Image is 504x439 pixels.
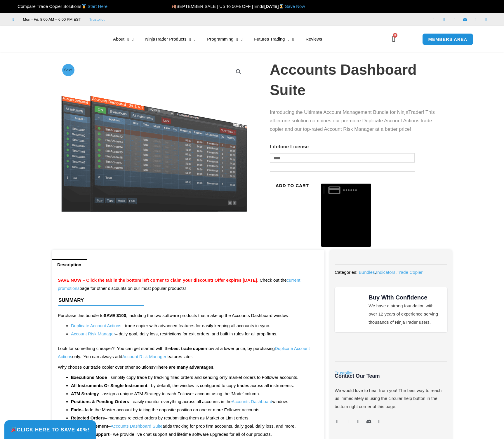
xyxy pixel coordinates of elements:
span: , , [359,270,423,275]
p: Check out the page for other discounts on our most popular products! [58,276,319,292]
a: About [107,32,139,46]
label: Lifetime License [270,144,309,149]
li: – simplify copy trade by tracking filled orders and sending only market orders to Follower accounts. [71,373,319,381]
nav: Menu [107,32,383,46]
h3: Buy With Confidence [369,293,442,302]
b: Rejected Orders [71,415,105,420]
span: Compare Trade Copier Solutions [13,4,107,9]
a: 🎉Click Here to save 40%! [4,420,96,439]
a: Account Risk Manager [71,331,115,336]
strong: Positions & Pending Orders [71,399,129,404]
span: SAVE NOW – Click the tab in the bottom left corner to claim your discount! Offer expires [DATE]. [58,278,258,283]
h1: Accounts Dashboard Suite [270,60,440,100]
span: SEPTEMBER SALE | Up To 50% OFF | Ends [171,4,264,9]
img: mark thumbs good 43913 | Affordable Indicators – NinjaTrader [340,299,362,320]
p: Purchase this bundle to , including the two software products that make up the Accounts Dashboard... [58,311,319,320]
a: Start Here [88,4,107,9]
a: Account Risk Manager [122,354,166,359]
a: Trustpilot [335,370,352,375]
a: Programming [201,32,248,46]
p: Look for something cheaper? You can get started with the now at a lower price, by purchasing only... [58,344,319,361]
a: Accounts Dashboard [232,399,272,404]
a: Save Now [285,4,305,9]
a: View full-screen image gallery [233,67,244,77]
iframe: Secure payment input frame [320,180,372,180]
a: NinjaTrader Products [139,32,201,46]
a: Description [52,259,87,270]
strong: There are many advantages. [156,365,215,370]
a: Duplicate Account Actions [71,323,121,328]
strong: best trade copier [171,346,206,351]
span: MEMBERS AREA [428,37,467,41]
text: •••••• [343,187,357,194]
a: 0 [383,31,404,48]
b: ATM Strategy [71,391,99,396]
a: Clear options [270,166,280,169]
li: – easily monitor everything across all accounts in the window. [71,398,319,406]
a: Trade Copier [397,270,423,275]
a: Trustpilot [89,16,105,23]
img: 🎉 [11,427,16,432]
button: Buy with GPay [321,184,371,247]
span: Click Here to save 40%! [11,427,89,432]
img: 🥇 [82,4,86,8]
a: Reviews [300,32,328,46]
a: Bundles [359,270,375,275]
p: Why choose our trade copier over other solutions? [58,363,319,371]
a: Indicators [376,270,395,275]
a: MEMBERS AREA [422,33,474,45]
strong: SAVE $100 [104,313,126,318]
span: Sale! [62,64,74,76]
img: 🏆 [13,4,17,8]
li: – daily goal, daily loss, restrictions for exit orders, and built in rules for all prop firms. [71,330,319,338]
li: – trade copier with advanced features for easily keeping all accounts in sync. [71,322,319,330]
a: Futures Trading [248,32,300,46]
img: ⌛ [279,4,284,8]
strong: Fade [71,407,81,412]
li: – assign a unique ATM Strategy to each Follower account using the ‘Mode’ column. [71,390,319,398]
button: Add to cart [270,180,315,191]
span: 0 [393,33,397,38]
h3: Contact Our Team [335,373,447,379]
p: We have a strong foundation with over 12 years of experience serving thousands of NinjaTrader users. [369,302,442,326]
p: Introducing the Ultimate Account Management Bundle for NinjaTrader! This all-in-one solution comb... [270,108,440,134]
span: Categories: [335,270,357,275]
p: We would love to hear from you! The best way to reach us immediately is using the circular help b... [335,386,447,411]
img: Screenshot 2024-08-26 155710eeeee [60,62,248,212]
span: Mon - Fri: 8:00 AM – 6:00 PM EST [22,16,81,23]
img: LogoAI | Affordable Indicators – NinjaTrader [33,29,96,50]
li: – by default, the window is configured to copy trades across all instruments. [71,381,319,390]
li: – manages rejected orders by resubmitting them as Market or Limit orders. [71,414,319,422]
strong: Executions Mode [71,375,107,380]
img: NinjaTrader Wordmark color RGB | Affordable Indicators – NinjaTrader [347,342,435,353]
img: 🍂 [172,4,176,8]
li: – fade the Master account by taking the opposite position on one or more Follower accounts. [71,406,319,414]
strong: All Instruments Or Single Instrument [71,383,147,388]
h4: Summary [58,297,313,303]
strong: [DATE] [264,4,285,9]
